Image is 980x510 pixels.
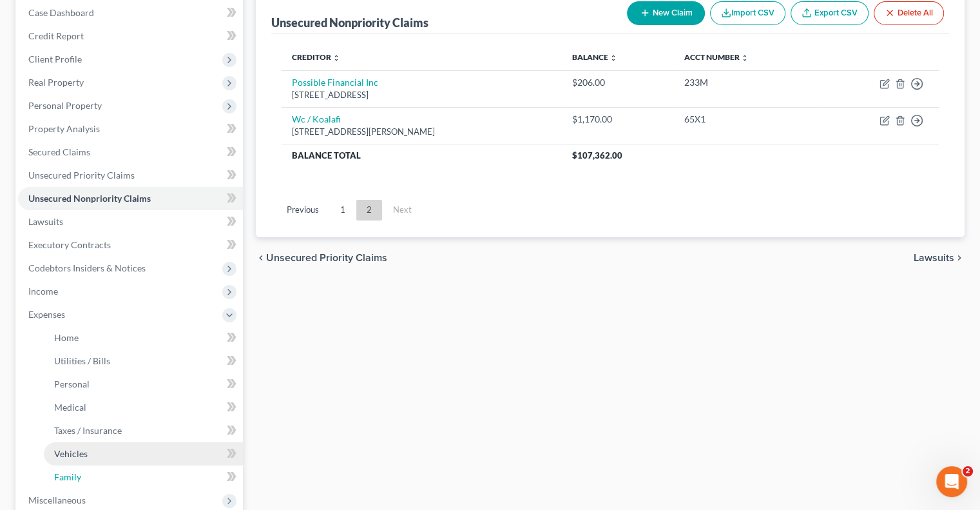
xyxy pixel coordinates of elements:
[684,76,809,89] div: 233M
[54,448,88,459] span: Vehicles
[874,1,944,25] button: Delete All
[684,113,809,126] div: 65X1
[292,113,341,124] a: Wc / Koalafi
[54,471,81,482] span: Family
[572,150,622,161] span: $107,362.00
[28,54,82,64] span: Client Profile
[356,200,382,221] a: 2
[572,113,664,126] div: $1,170.00
[18,233,243,257] a: Executory Contracts
[54,355,110,366] span: Utilities / Bills
[914,253,954,263] span: Lawsuits
[332,54,340,62] i: unfold_more
[292,77,378,88] a: Possible Financial Inc
[44,419,243,442] a: Taxes / Insurance
[44,466,243,489] a: Family
[54,402,86,413] span: Medical
[18,1,243,25] a: Case Dashboard
[28,77,84,88] span: Real Property
[330,200,356,221] a: 1
[936,466,967,497] iframe: Intercom live chat
[28,146,90,157] span: Secured Claims
[54,378,90,389] span: Personal
[44,373,243,396] a: Personal
[292,89,552,101] div: [STREET_ADDRESS]
[28,239,111,250] span: Executory Contracts
[44,396,243,419] a: Medical
[28,262,146,273] span: Codebtors Insiders & Notices
[572,52,617,62] a: Balance unfold_more
[276,200,329,221] a: Previous
[28,170,135,181] span: Unsecured Priority Claims
[28,495,86,505] span: Miscellaneous
[44,442,243,466] a: Vehicles
[741,54,749,62] i: unfold_more
[28,30,84,41] span: Credit Report
[44,349,243,373] a: Utilities / Bills
[610,54,617,62] i: unfold_more
[28,216,63,227] span: Lawsuits
[963,466,973,476] span: 2
[684,52,749,62] a: Acct Number unfold_more
[28,309,65,320] span: Expenses
[256,253,387,263] button: chevron_left Unsecured Priority Claims
[791,1,869,25] a: Export CSV
[18,117,243,141] a: Property Analysis
[54,425,122,436] span: Taxes / Insurance
[18,25,243,48] a: Credit Report
[572,76,664,89] div: $206.00
[18,141,243,164] a: Secured Claims
[292,52,340,62] a: Creditor unfold_more
[28,123,100,134] span: Property Analysis
[28,286,58,297] span: Income
[627,1,705,25] button: New Claim
[28,100,102,111] span: Personal Property
[710,1,785,25] button: Import CSV
[28,7,94,18] span: Case Dashboard
[54,332,79,343] span: Home
[18,164,243,187] a: Unsecured Priority Claims
[18,210,243,233] a: Lawsuits
[282,144,562,167] th: Balance Total
[18,187,243,210] a: Unsecured Nonpriority Claims
[28,193,151,204] span: Unsecured Nonpriority Claims
[292,126,552,138] div: [STREET_ADDRESS][PERSON_NAME]
[954,253,965,263] i: chevron_right
[44,326,243,349] a: Home
[914,253,965,263] button: Lawsuits chevron_right
[256,253,266,263] i: chevron_left
[266,253,387,263] span: Unsecured Priority Claims
[271,15,428,30] div: Unsecured Nonpriority Claims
